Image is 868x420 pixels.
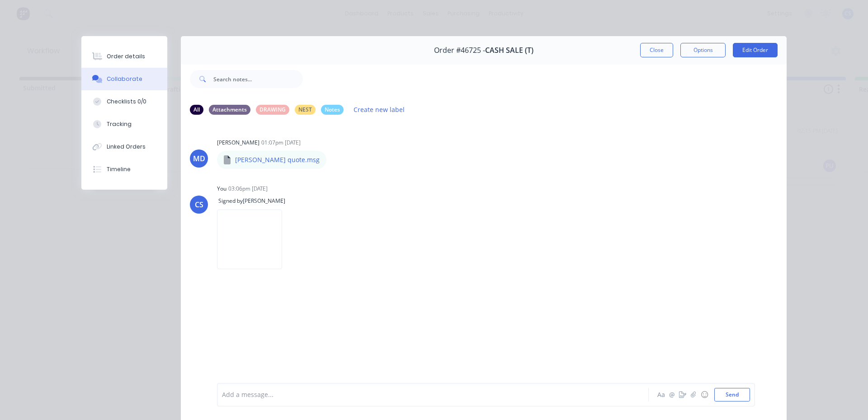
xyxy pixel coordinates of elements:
div: You [217,185,226,193]
button: Timeline [81,158,167,181]
span: CASH SALE (T) [485,46,533,55]
div: Attachments [209,105,250,115]
div: 03:06pm [DATE] [228,185,268,193]
span: Order #46725 - [434,46,485,55]
div: Checklists 0/0 [107,98,146,106]
button: Collaborate [81,68,167,90]
div: DRAWING [256,105,289,115]
button: Edit Order [733,43,778,57]
div: NEST [295,105,316,115]
button: Send [714,388,750,401]
div: Order details [107,52,145,61]
div: Tracking [107,120,132,128]
input: Search notes... [213,70,303,88]
p: [PERSON_NAME] quote.msg [235,155,320,164]
div: [PERSON_NAME] [217,139,259,147]
div: Notes [321,105,344,115]
span: Signed by [PERSON_NAME] [217,197,287,205]
button: @ [666,389,677,400]
div: CS [195,199,203,210]
button: Create new label [349,103,410,116]
div: 01:07pm [DATE] [261,139,301,147]
div: Collaborate [107,75,142,83]
div: Timeline [107,165,131,173]
button: Aa [656,389,666,400]
div: Linked Orders [107,143,146,151]
button: Order details [81,45,167,68]
button: Options [680,43,726,57]
div: MD [193,153,205,164]
button: Close [640,43,673,57]
button: ☺ [699,389,710,400]
button: Linked Orders [81,135,167,158]
button: Checklists 0/0 [81,90,167,113]
button: Tracking [81,113,167,135]
div: All [190,105,203,115]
